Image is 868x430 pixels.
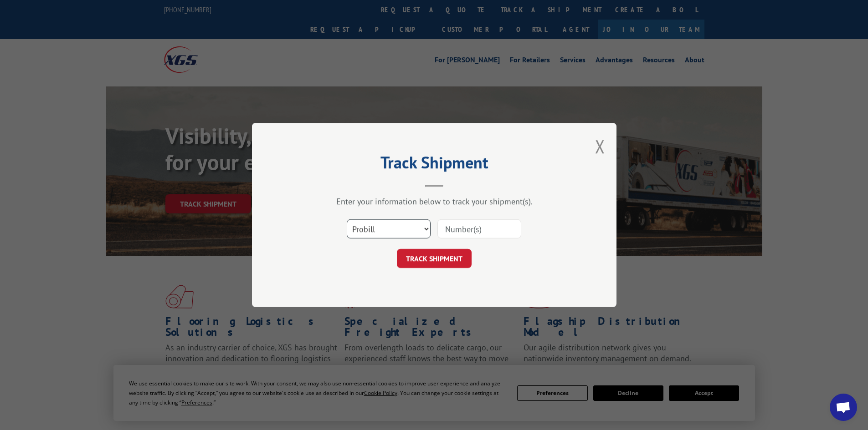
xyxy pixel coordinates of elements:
div: Open chat [830,394,857,421]
button: Close modal [595,134,605,158]
button: TRACK SHIPMENT [397,249,472,268]
input: Number(s) [437,219,521,238]
div: Enter your information below to track your shipment(s). [298,196,571,207]
h2: Track Shipment [298,156,571,173]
